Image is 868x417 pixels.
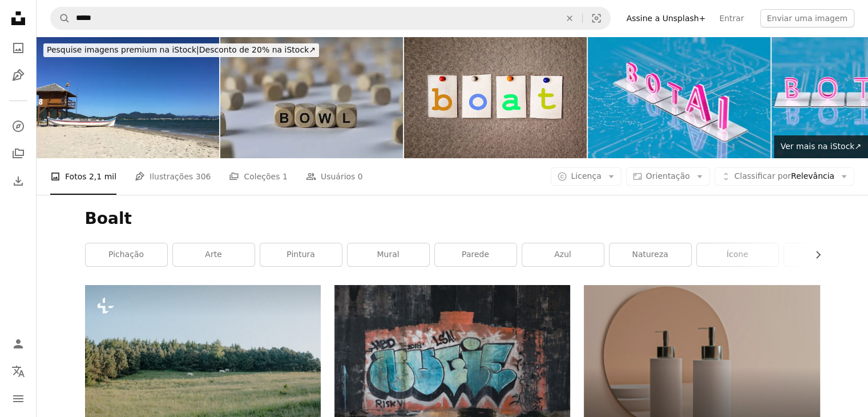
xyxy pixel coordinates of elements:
[47,45,316,54] span: Desconto de 20% na iStock ↗
[551,167,621,186] button: Licença
[712,9,750,27] a: Entrar
[7,37,30,59] a: Fotos
[334,346,570,356] a: uma parede que tem alguns grafites
[784,243,866,266] a: marrom
[697,243,778,266] a: ícone
[7,7,30,32] a: Início — Unsplash
[282,170,288,183] span: 1
[173,243,255,266] a: arte
[7,332,30,355] a: Entrar / Cadastrar-se
[51,7,70,29] button: Pesquise na Unsplash
[229,158,287,195] a: Coleções 1
[7,170,30,193] a: Histórico de downloads
[734,171,834,182] span: Relevância
[47,45,199,54] span: Pesquise imagens premium na iStock |
[435,243,516,266] a: parede
[260,243,342,266] a: pintura
[609,243,691,266] a: natureza
[7,360,30,383] button: Idioma
[37,37,219,158] img: vista boalt praia
[37,37,326,64] a: Pesquise imagens premium na iStock|Desconto de 20% na iStock↗
[557,7,582,29] button: Limpar
[760,9,854,27] button: Enviar uma imagem
[571,171,601,181] span: Licença
[808,243,820,266] button: rolar lista para a direita
[646,171,690,181] span: Orientação
[7,142,30,165] a: Coleções
[86,243,167,266] a: pichação
[781,142,861,151] span: Ver mais na iStock ↗
[220,37,403,158] img: tigela - cubo com letras, sinal com cubos de madeira
[85,358,321,368] a: Um campo com árvores e céu claro.
[734,171,791,181] span: Classificar por
[626,167,710,186] button: Orientação
[196,170,211,183] span: 306
[135,158,211,195] a: Ilustrações 306
[7,64,30,87] a: Ilustrações
[404,37,587,158] img: Nota de barco no mural
[358,170,363,183] span: 0
[774,135,868,158] a: Ver mais na iStock↗
[50,7,611,30] form: Pesquise conteúdo visual em todo o site
[583,7,610,29] button: Pesquisa visual
[522,243,604,266] a: azul
[7,387,30,410] button: Menu
[620,9,713,27] a: Assine a Unsplash+
[588,37,770,158] img: AI BOT - Conceito digital de Inteligência Artificial
[306,158,363,195] a: Usuários 0
[85,209,820,229] h1: Boalt
[348,243,429,266] a: mural
[714,167,854,186] button: Classificar porRelevância
[7,115,30,138] a: Explorar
